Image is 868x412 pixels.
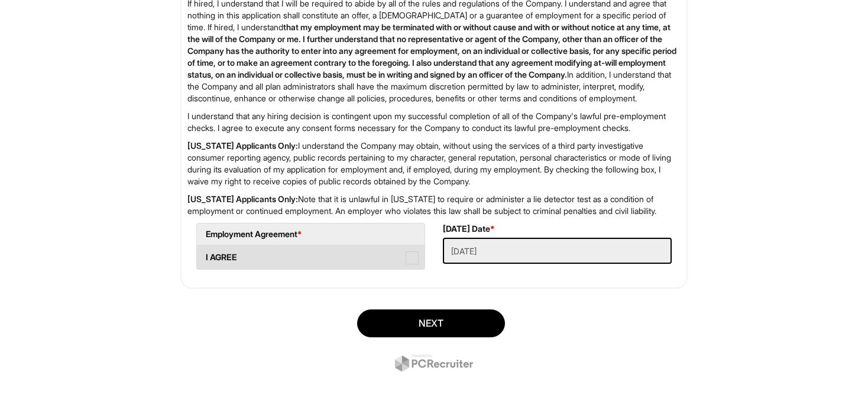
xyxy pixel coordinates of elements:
button: Next [357,309,505,337]
input: Today's Date [443,238,672,264]
h5: Employment Agreement [206,229,416,238]
strong: [US_STATE] Applicants Only: [187,140,298,151]
strong: that my employment may be terminated with or without cause and with or without notice at any time... [187,22,676,79]
p: I understand the Company may obtain, without using the services of a third party investigative co... [187,140,681,187]
p: Note that it is unlawful in [US_STATE] to require or administer a lie detector test as a conditio... [187,193,681,217]
p: I understand that any hiring decision is contingent upon my successful completion of all of the C... [187,110,681,134]
label: [DATE] Date [443,223,495,235]
label: I AGREE [197,245,425,269]
strong: [US_STATE] Applicants Only: [187,194,298,204]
